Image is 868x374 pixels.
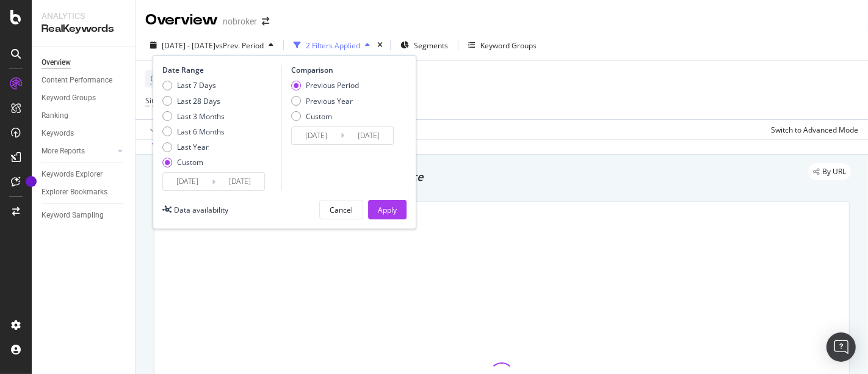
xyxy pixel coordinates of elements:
div: Custom [291,111,359,122]
button: Cancel [319,200,363,219]
div: Last 28 Days [177,96,220,106]
span: Segments [414,40,448,51]
div: Apply [378,205,397,215]
div: Date Range [162,65,278,75]
div: Last 6 Months [177,127,225,137]
div: Custom [162,157,225,167]
div: Ranking [42,109,68,122]
a: Ranking [42,109,126,122]
div: Last Year [177,142,209,152]
div: 2 Filters Applied [306,40,360,51]
span: [DATE] - [DATE] [162,40,215,51]
div: Custom [177,157,203,167]
div: nobroker [223,15,257,28]
span: Sitemaps [145,95,177,106]
div: Overview [145,10,218,31]
div: Analytics [42,10,125,22]
a: Keyword Sampling [42,209,126,222]
div: Last 3 Months [162,111,225,122]
button: Apply [368,200,407,219]
a: More Reports [42,145,114,158]
div: times [375,39,385,51]
input: End Date [215,173,264,190]
div: Previous Period [306,80,359,90]
div: Open Intercom Messenger [826,332,856,362]
span: Device [150,73,173,84]
div: Previous Period [291,80,359,90]
a: Overview [42,56,126,69]
button: Segments [396,35,453,55]
div: Keyword Groups [42,92,96,105]
div: Previous Year [306,96,353,106]
span: By URL [822,168,846,175]
input: Start Date [292,127,341,144]
div: Keyword Sampling [42,209,104,222]
button: Keyword Groups [463,35,541,55]
div: Data availability [174,205,228,215]
input: End Date [344,127,393,144]
span: vs Prev. Period [215,40,264,51]
div: Tooltip anchor [26,176,37,187]
div: Keywords Explorer [42,168,103,181]
div: Comparison [291,65,397,75]
div: Content Performance [42,74,112,87]
a: Keyword Groups [42,92,126,105]
div: Last 3 Months [177,111,225,122]
div: legacy label [808,163,851,180]
div: Overview [42,56,71,69]
button: 2 Filters Applied [289,35,375,55]
input: Start Date [163,173,212,190]
div: Cancel [330,205,353,215]
div: Last 7 Days [177,80,216,90]
div: Explorer Bookmarks [42,186,107,199]
button: Switch to Advanced Mode [766,120,858,139]
div: Last 28 Days [162,96,225,106]
a: Keywords Explorer [42,168,126,181]
div: Last Year [162,142,225,152]
button: [DATE] - [DATE]vsPrev. Period [145,35,278,55]
div: Last 6 Months [162,127,225,137]
a: Explorer Bookmarks [42,186,126,199]
a: Content Performance [42,74,126,87]
button: Apply [145,120,181,139]
div: Custom [306,111,332,122]
div: Keywords [42,127,74,140]
div: Last 7 Days [162,80,225,90]
div: arrow-right-arrow-left [262,17,269,26]
a: Keywords [42,127,126,140]
div: RealKeywords [42,22,125,36]
div: More Reports [42,145,85,158]
div: Previous Year [291,96,359,106]
div: Keyword Groups [480,40,537,51]
div: Switch to Advanced Mode [771,125,858,135]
